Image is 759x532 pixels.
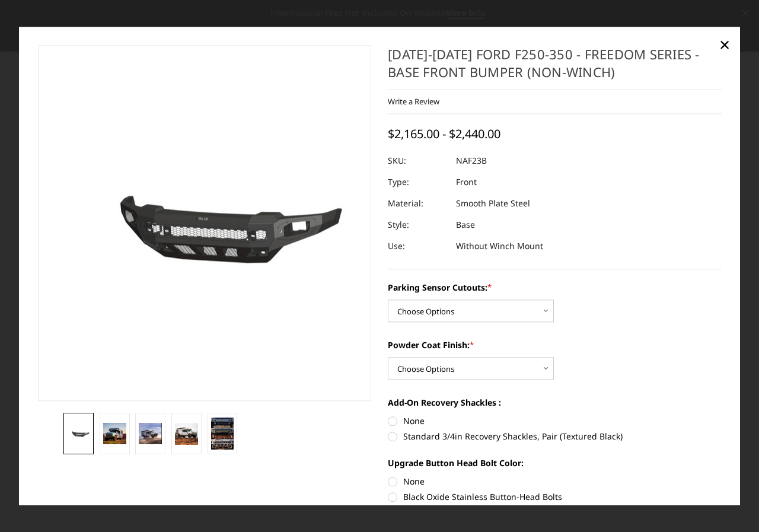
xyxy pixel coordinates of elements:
[456,150,487,171] dd: NAF23B
[388,45,722,90] h1: [DATE]-[DATE] Ford F250-350 - Freedom Series - Base Front Bumper (non-winch)
[719,32,730,58] span: ×
[456,214,475,235] dd: Base
[175,423,198,445] img: 2023-2025 Ford F250-350 - Freedom Series - Base Front Bumper (non-winch)
[388,235,447,257] dt: Use:
[456,171,477,193] dd: Front
[211,418,234,450] img: Multiple lighting options
[456,235,543,257] dd: Without Winch Mount
[388,490,722,503] label: Black Oxide Stainless Button-Head Bolts
[388,126,500,142] span: $2,165.00 - $2,440.00
[388,415,722,427] label: None
[139,423,162,445] img: 2023-2025 Ford F250-350 - Freedom Series - Base Front Bumper (non-winch)
[715,36,734,55] a: Close
[388,96,439,107] a: Write a Review
[388,339,722,351] label: Powder Coat Finish:
[67,428,90,439] img: 2023-2025 Ford F250-350 - Freedom Series - Base Front Bumper (non-winch)
[388,193,447,214] dt: Material:
[388,171,447,193] dt: Type:
[388,214,447,235] dt: Style:
[38,45,372,401] a: 2023-2025 Ford F250-350 - Freedom Series - Base Front Bumper (non-winch)
[388,281,722,294] label: Parking Sensor Cutouts:
[103,423,126,444] img: 2023-2025 Ford F250-350 - Freedom Series - Base Front Bumper (non-winch)
[388,457,722,469] label: Upgrade Button Head Bolt Color:
[388,430,722,442] label: Standard 3/4in Recovery Shackles, Pair (Textured Black)
[388,475,722,488] label: None
[456,193,530,214] dd: Smooth Plate Steel
[388,396,722,409] label: Add-On Recovery Shackles :
[388,150,447,171] dt: SKU:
